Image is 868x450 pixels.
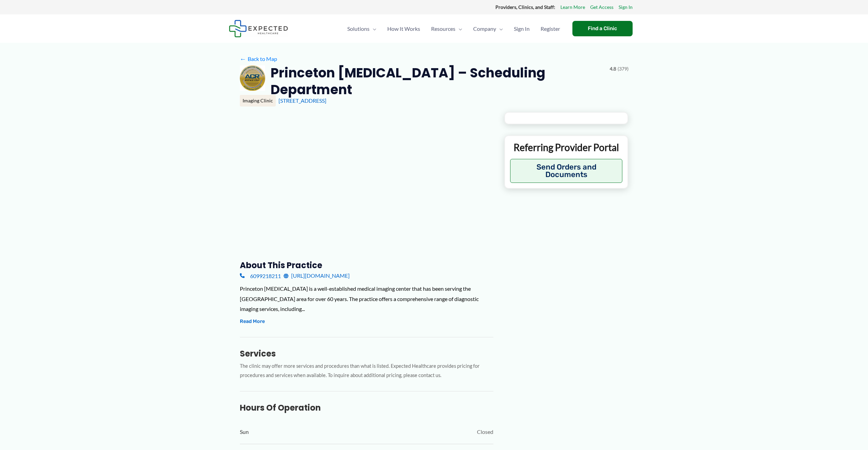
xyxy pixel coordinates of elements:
span: (379) [618,64,629,73]
a: ←Back to Map [240,54,277,64]
span: Company [473,17,496,41]
div: Imaging Clinic [240,95,276,107]
h3: About this practice [240,260,493,271]
a: Get Access [590,3,613,12]
p: Referring Provider Portal [510,141,623,153]
a: Register [535,17,566,41]
a: [URL][DOMAIN_NAME] [284,271,350,281]
span: ← [240,55,246,62]
a: 6099218211 [240,271,281,281]
span: Sun [240,427,249,437]
a: ResourcesMenu Toggle [426,17,468,41]
div: Princeton [MEDICAL_DATA] is a well-established medical imaging center that has been serving the [... [240,284,493,314]
h2: Princeton [MEDICAL_DATA] – Scheduling Department [271,64,604,98]
span: Menu Toggle [370,17,376,41]
span: Register [541,17,560,41]
span: Menu Toggle [455,17,462,41]
a: [STREET_ADDRESS] [278,97,326,104]
a: How It Works [382,17,426,41]
button: Send Orders and Documents [510,159,623,183]
span: Solutions [347,17,370,41]
h3: Services [240,348,493,359]
nav: Primary Site Navigation [342,17,566,41]
button: Read More [240,317,265,326]
span: How It Works [387,17,420,41]
h3: Hours of Operation [240,402,493,413]
img: Expected Healthcare Logo - side, dark font, small [229,20,288,37]
span: Closed [477,427,493,437]
span: 4.8 [610,64,616,73]
a: Sign In [508,17,535,41]
span: Resources [431,17,455,41]
a: Learn More [560,3,585,12]
a: SolutionsMenu Toggle [342,17,382,41]
strong: Providers, Clinics, and Staff: [495,4,555,10]
a: CompanyMenu Toggle [468,17,508,41]
p: The clinic may offer more services and procedures than what is listed. Expected Healthcare provid... [240,362,493,380]
a: Sign In [619,3,633,12]
span: Sign In [514,17,530,41]
a: Find a Clinic [572,21,633,36]
span: Menu Toggle [496,17,503,41]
